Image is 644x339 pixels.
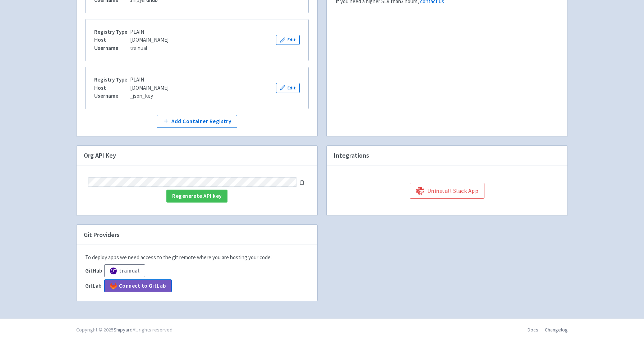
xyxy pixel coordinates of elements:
[166,190,227,203] button: Regenerate API key
[94,84,106,91] b: Host
[104,264,145,277] button: trainual
[327,146,567,166] h4: Integrations
[94,76,169,84] div: PLAIN
[94,28,169,36] div: PLAIN
[157,115,237,128] button: Add Container Registry
[276,83,300,93] button: Edit
[77,146,317,166] h4: Org API Key
[94,45,118,51] b: Username
[94,36,169,44] div: [DOMAIN_NAME]
[104,279,172,292] a: Connect to GitLab
[114,326,133,333] a: Shipyard
[85,267,102,274] b: GitHub
[94,28,127,35] b: Registry Type
[85,254,309,262] p: To deploy apps we need access to the git remote where you are hosting your code.
[410,183,484,199] button: Uninstall Slack App
[94,92,118,99] b: Username
[94,92,169,100] div: _json_key
[94,76,127,83] b: Registry Type
[528,326,538,333] a: Docs
[94,84,169,92] div: [DOMAIN_NAME]
[76,326,174,334] div: Copyright © 2025 All rights reserved.
[545,326,568,333] a: Changelog
[276,35,300,45] button: Edit
[94,36,106,43] b: Host
[77,225,317,245] h4: Git Providers
[85,282,101,289] b: GitLab
[94,44,169,52] div: trainual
